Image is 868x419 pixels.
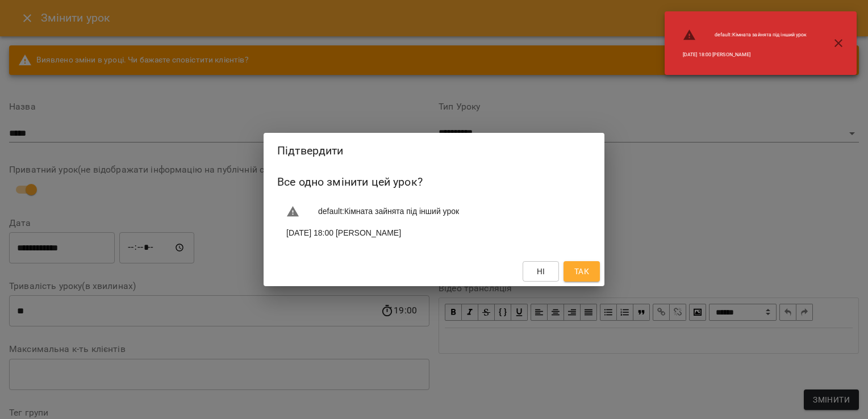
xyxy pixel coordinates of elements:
h6: Все одно змінити цей урок? [277,173,591,191]
button: Ні [523,261,559,282]
span: Ні [537,265,545,278]
li: [DATE] 18:00 [PERSON_NAME] [674,47,816,63]
h2: Підтвердити [277,142,591,160]
span: Так [574,265,589,278]
li: [DATE] 18:00 [PERSON_NAME] [277,223,591,243]
button: Так [564,261,600,282]
li: default : Кімната зайнята під інший урок [674,24,816,47]
li: default : Кімната зайнята під інший урок [277,200,591,223]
